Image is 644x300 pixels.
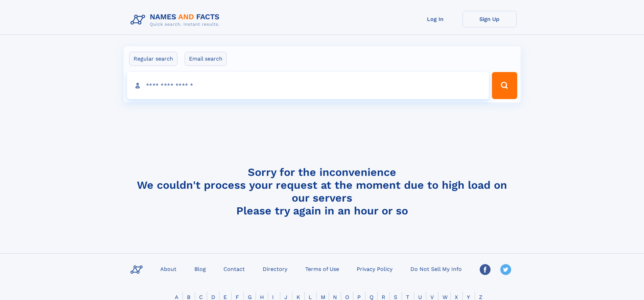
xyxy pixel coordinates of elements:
h4: Sorry for the inconvenience We couldn't process your request at the moment due to high load on ou... [128,166,517,217]
a: Privacy Policy [354,264,395,274]
button: Search Button [492,72,517,99]
a: Terms of Use [303,264,342,274]
a: Do Not Sell My Info [408,264,464,274]
label: Regular search [129,52,177,66]
img: Facebook [480,264,491,275]
img: Twitter [500,264,511,275]
a: About [158,264,179,274]
img: Logo Names and Facts [128,11,225,29]
a: Blog [192,264,209,274]
label: Email search [185,52,227,66]
a: Contact [221,264,247,274]
a: Sign Up [462,11,517,27]
input: search input [127,72,489,99]
a: Directory [260,264,290,274]
a: Log In [408,11,462,27]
